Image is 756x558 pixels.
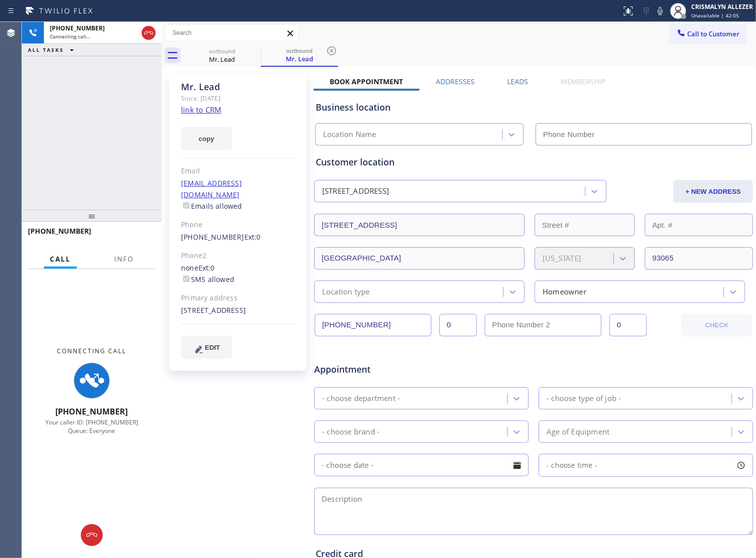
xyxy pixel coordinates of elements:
div: Mr. Lead [181,81,295,93]
a: link to CRM [181,105,221,115]
div: Phone [181,219,295,231]
a: [EMAIL_ADDRESS][DOMAIN_NAME] [181,178,242,199]
button: ALL TASKS [22,44,84,56]
button: EDIT [181,336,232,359]
span: Call to Customer [687,29,740,38]
input: SMS allowed [183,276,189,282]
button: Call [44,250,77,269]
div: [STREET_ADDRESS] [322,186,389,197]
span: ALL TASKS [28,46,64,53]
a: [PHONE_NUMBER] [181,232,244,242]
button: CHECK [681,314,753,337]
div: Mr. Lead [262,44,337,66]
div: Phone2 [181,250,295,262]
div: Homeowner [543,286,586,297]
div: outbound [262,47,337,54]
label: Leads [507,77,528,86]
span: Ext: 0 [198,263,215,273]
div: Email [181,165,295,177]
span: Your caller ID: [PHONE_NUMBER] Queue: Everyone [45,418,138,435]
label: Addresses [436,77,475,86]
div: Location Name [323,129,377,140]
input: Street # [535,214,635,236]
label: Book Appointment [330,77,403,86]
div: Age of Equipment [547,426,609,437]
input: Apt. # [645,214,753,236]
input: Address [314,214,525,236]
button: Info [108,250,140,269]
input: Phone Number 2 [485,314,601,336]
button: Hang up [142,26,156,40]
span: [PHONE_NUMBER] [28,226,91,236]
button: + NEW ADDRESS [673,180,753,203]
input: Ext. [439,314,477,336]
input: Phone Number [315,314,431,336]
span: Info [114,255,134,264]
span: Unavailable | 42:05 [691,12,739,19]
div: Location type [322,286,370,297]
div: Mr. Lead [262,54,337,63]
button: Call to Customer [670,24,746,43]
span: Appointment [314,363,459,376]
span: Call [50,255,71,264]
div: Mr. Lead [185,55,260,64]
label: Membership [561,77,605,86]
div: - choose department - [322,393,400,404]
span: Connecting call… [50,33,90,40]
input: - choose date - [314,454,529,476]
input: Phone Number [536,123,752,145]
button: Mute [653,4,667,18]
button: copy [181,127,232,150]
label: SMS allowed [181,275,234,284]
input: Search [165,25,299,41]
div: Customer location [316,155,752,169]
input: City [314,247,525,270]
div: none [181,263,295,285]
label: Emails allowed [181,201,242,211]
button: Hang up [81,524,103,546]
div: - choose type of job - [547,393,621,404]
input: ZIP [645,247,753,270]
span: - choose time - [547,460,597,470]
div: Primary address [181,292,295,304]
input: Emails allowed [183,202,189,209]
div: Since: [DATE] [181,93,295,104]
div: [STREET_ADDRESS] [181,305,295,316]
div: outbound [185,47,260,55]
input: Ext. 2 [609,314,647,336]
span: Ext: 0 [244,232,261,242]
span: EDIT [205,344,220,351]
div: - choose brand - [322,426,379,437]
span: [PHONE_NUMBER] [50,24,105,32]
div: CRISMALYN ALLEZER [691,2,753,11]
span: Connecting Call [57,347,127,355]
div: Mr. Lead [185,44,260,67]
div: Business location [316,101,752,114]
span: [PHONE_NUMBER] [56,406,128,417]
